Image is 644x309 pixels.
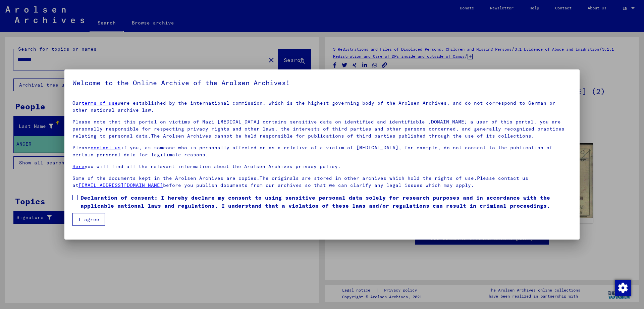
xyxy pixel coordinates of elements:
[72,144,572,158] p: Please if you, as someone who is personally affected or as a relative of a victim of [MEDICAL_DAT...
[614,279,631,296] div: Change consent
[72,78,572,88] h5: Welcome to the Online Archive of the Arolsen Archives!
[78,182,163,188] a: [EMAIL_ADDRESS][DOMAIN_NAME]
[72,163,572,170] p: you will find all the relevant information about the Arolsen Archives privacy policy.
[72,175,572,189] p: Some of the documents kept in the Arolsen Archives are copies.The originals are stored in other a...
[72,100,572,114] p: Our were established by the international commission, which is the highest governing body of the ...
[615,280,631,296] img: Change consent
[82,100,118,106] a: terms of use
[72,213,105,226] button: I agree
[91,145,121,151] a: contact us
[80,194,572,210] span: Declaration of consent: I hereby declare my consent to using sensitive personal data solely for r...
[72,163,85,169] a: Here
[72,118,572,140] p: Please note that this portal on victims of Nazi [MEDICAL_DATA] contains sensitive data on identif...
